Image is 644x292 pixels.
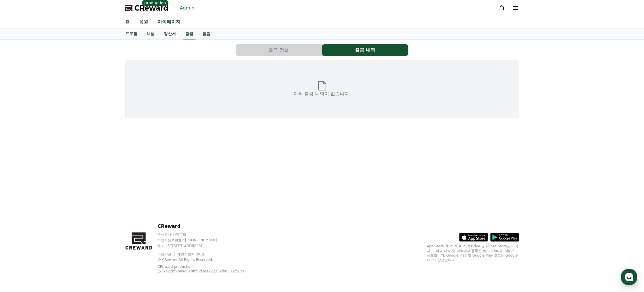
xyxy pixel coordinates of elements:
[121,29,142,39] a: 프로필
[125,3,168,13] a: CReward
[157,244,259,248] p: 주소 : [STREET_ADDRESS]
[134,3,168,13] span: CReward
[183,29,195,39] a: 출금
[427,244,519,262] p: App Store, iCloud, iCloud Drive 및 iTunes Store는 미국과 그 밖의 나라 및 지역에서 등록된 Apple Inc.의 서비스 상표입니다. Goo...
[134,16,153,28] a: 음원
[121,16,134,28] a: 홈
[156,16,182,28] a: 마이페이지
[178,3,197,13] a: Admin
[159,29,181,39] a: 정산서
[177,252,205,256] a: 개인정보처리방침
[157,257,259,262] p: © CReward All Rights Reserved.
[157,264,250,274] p: CReward production (537122bf2b0ad040ffb5d3de222239fb8503256d)
[157,252,176,256] a: 이용약관
[294,90,350,97] p: 아직 출금 내역이 없습니다.
[198,29,215,39] a: 알림
[157,223,259,230] p: CReward
[157,232,259,237] p: 주식회사 와이피랩
[236,44,322,56] button: 출금 정보
[322,44,408,56] button: 출금 내역
[157,238,259,242] p: 사업자등록번호 : [PHONE_NUMBER]
[142,29,159,39] a: 채널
